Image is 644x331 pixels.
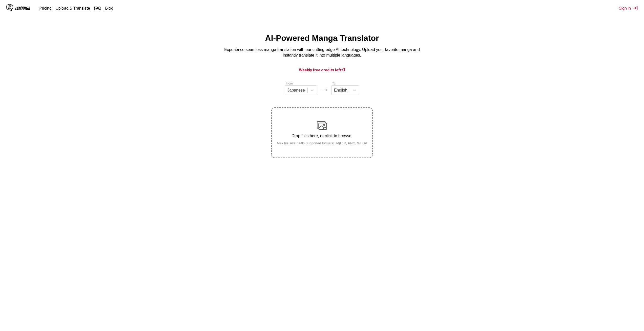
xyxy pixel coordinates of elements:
[105,6,113,11] a: Blog
[12,66,632,73] h3: Weekly free credits left:
[633,6,638,11] img: Sign out
[39,6,52,11] a: Pricing
[221,47,423,58] p: Experience seamless manga translation with our cutting-edge AI technology. Upload your favorite m...
[321,87,327,93] img: Languages icon
[286,82,293,85] label: From
[332,82,336,85] label: To
[6,4,13,11] img: IsManga Logo
[15,6,30,11] div: IsManga
[6,4,39,12] a: IsManga LogoIsManga
[265,33,379,43] h1: AI-Powered Manga Translator
[273,134,371,138] p: Drop files here, or click to browse.
[94,6,101,11] a: FAQ
[342,67,345,72] span: 0
[619,6,638,11] button: Sign In
[273,141,371,145] small: Max file size: 5MB • Supported formats: JP(E)G, PNG, WEBP
[56,6,90,11] a: Upload & Translate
